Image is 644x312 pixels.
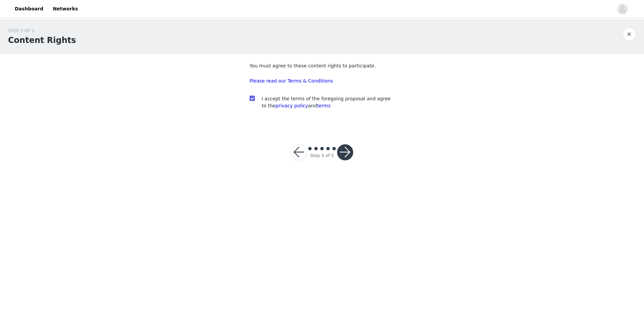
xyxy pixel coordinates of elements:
[262,96,390,108] span: I accept the terms of the foregoing proposal and agree to the and
[310,152,334,159] div: Step 5 of 5
[275,103,308,108] a: privacy policy
[317,103,331,108] a: terms
[250,62,394,69] p: You must agree to these content rights to participate.
[250,78,333,84] a: Please read our Terms & Conditions
[8,34,76,46] h1: Content Rights
[619,4,626,14] div: avatar
[11,1,47,16] a: Dashboard
[49,1,82,16] a: Networks
[8,28,76,34] div: STEP 5 OF 5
